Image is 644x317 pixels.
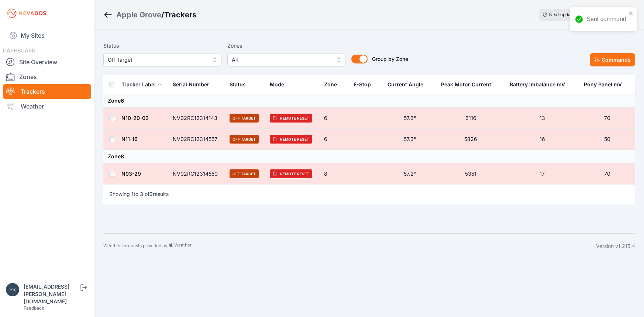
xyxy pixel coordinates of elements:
[437,163,505,185] td: 5351
[383,129,437,150] td: 57.3°
[116,10,161,20] a: Apple Grove
[103,53,221,66] button: Off Target
[164,10,196,20] h3: Trackers
[173,81,209,88] div: Serial Number
[579,108,635,129] td: 70
[227,53,345,66] button: All
[590,53,635,66] button: Commands
[6,283,19,296] img: przemyslaw.szewczyk@energix-group.com
[372,56,408,62] span: Group by Zone
[324,81,337,88] div: Zone
[3,55,91,69] a: Site Overview
[441,81,491,88] div: Peak Motor Current
[383,163,437,185] td: 57.2°
[270,135,312,144] span: Remote Reset
[103,41,221,50] label: Status
[108,55,207,64] span: Off Target
[3,84,91,99] a: Trackers
[270,81,284,88] div: Mode
[320,129,349,150] td: 6
[103,5,196,24] nav: Breadcrumb
[586,15,626,24] div: Sent command
[121,136,138,142] a: N11-16
[584,76,628,93] button: Pony Panel mV
[388,81,423,88] div: Current Angle
[103,150,635,163] td: Zone 8
[230,114,259,123] span: Off Target
[3,99,91,114] a: Weather
[510,81,565,88] div: Battery Imbalance mV
[505,129,579,150] td: 16
[232,55,331,64] span: All
[6,7,47,19] img: Nevados
[109,190,169,198] p: Showing to of results
[505,163,579,185] td: 17
[628,10,634,16] button: close
[3,27,91,44] a: My Sites
[24,305,44,311] a: Feedback
[3,69,91,84] a: Zones
[121,81,156,88] div: Tracker Label
[505,108,579,129] td: 13
[270,169,312,178] span: Remote Reset
[579,129,635,150] td: 50
[3,47,35,54] span: DASHBOARD
[121,170,141,177] a: N03-29
[320,108,349,129] td: 6
[121,76,162,93] button: Tracker Label
[230,81,246,88] div: Status
[121,115,149,121] a: N10-20-02
[388,76,429,93] button: Current Angle
[149,191,153,197] span: 3
[549,12,579,17] span: Next update in
[596,242,635,250] div: Version v1.215.4
[230,135,259,144] span: Off Target
[579,163,635,185] td: 70
[354,81,371,88] div: E-Stop
[131,191,134,197] span: 1
[510,76,571,93] button: Battery Imbalance mV
[227,41,345,50] label: Zones
[270,76,290,93] button: Mode
[437,129,505,150] td: 5826
[168,108,225,129] td: NV02RC12314143
[270,114,312,123] span: Remote Reset
[324,76,343,93] button: Zone
[320,163,349,185] td: 8
[230,169,259,178] span: Off Target
[230,76,252,93] button: Status
[168,129,225,150] td: NV02RC12314557
[383,108,437,129] td: 57.3°
[103,94,635,108] td: Zone 6
[173,76,215,93] button: Serial Number
[168,163,225,185] td: NV02RC12314550
[140,191,143,197] span: 3
[584,81,622,88] div: Pony Panel mV
[103,242,596,250] div: Weather forecasts provided by
[354,76,377,93] button: E-Stop
[24,283,79,305] div: [EMAIL_ADDRESS][PERSON_NAME][DOMAIN_NAME]
[441,76,497,93] button: Peak Motor Current
[437,108,505,129] td: 6116
[161,10,164,20] span: /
